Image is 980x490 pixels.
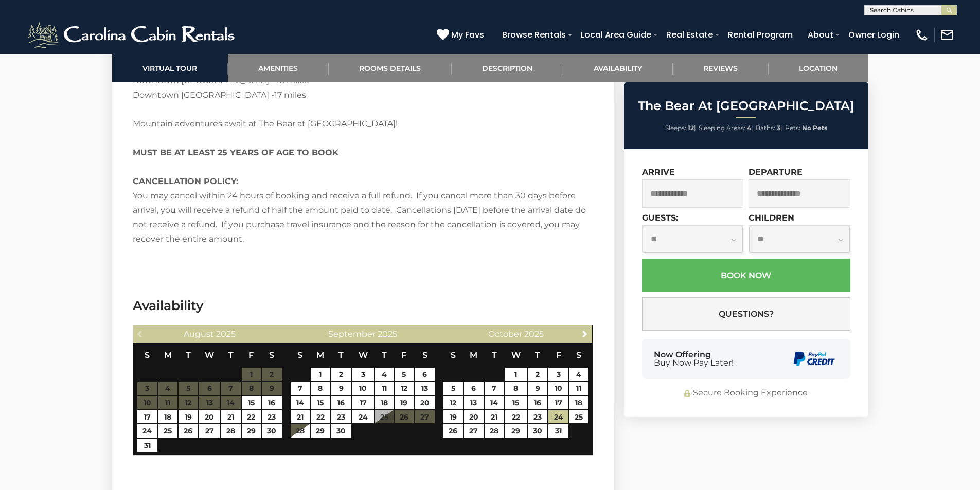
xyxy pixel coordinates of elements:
a: 6 [415,368,435,381]
a: 11 [375,382,394,395]
span: Thursday [228,350,234,360]
a: 29 [242,424,261,438]
span: Friday [556,350,561,360]
span: Pets: [785,124,800,132]
div: Now Offering [654,351,734,367]
a: 29 [311,424,330,438]
span: Baths: [756,124,775,132]
span: Wednesday [511,350,521,360]
button: Book Now [642,259,850,292]
a: 30 [331,424,351,438]
a: 24 [548,410,568,424]
a: 31 [548,424,568,438]
a: 20 [464,410,484,424]
span: Sunday [451,350,456,360]
a: Rental Program [723,26,798,44]
a: 15 [505,396,527,409]
a: 10 [352,382,374,395]
span: Monday [316,350,324,360]
span: Next [581,330,589,338]
li: | [699,121,753,135]
a: 30 [262,424,282,438]
a: 23 [528,410,548,424]
a: 12 [395,382,414,395]
a: 12 [443,396,462,409]
a: 16 [331,396,351,409]
a: 22 [505,410,527,424]
a: My Favs [437,28,487,42]
strong: 4 [747,124,751,132]
img: White-1-2.png [26,20,239,50]
strong: MUST BE AT LEAST 25 YEARS OF AGE TO BOOK CANCELLATION POLICY: [133,148,338,186]
a: Owner Login [843,26,904,44]
span: Tuesday [186,350,191,360]
img: phone-regular-white.png [915,28,929,42]
a: 21 [291,410,310,424]
a: 26 [179,424,198,438]
a: 19 [179,410,198,424]
a: 18 [569,396,588,409]
a: 13 [415,382,435,395]
a: 20 [199,410,220,424]
a: Availability [563,54,673,82]
li: | [665,121,696,135]
span: 2025 [216,329,236,339]
a: 13 [464,396,484,409]
a: 21 [485,410,504,424]
a: 18 [375,396,394,409]
label: Guests: [642,213,678,223]
strong: 3 [777,124,780,132]
span: October [488,329,522,339]
span: Tuesday [338,350,344,360]
h2: The Bear At [GEOGRAPHIC_DATA] [627,99,866,113]
a: 27 [199,424,220,438]
li: | [756,121,782,135]
span: Saturday [422,350,427,360]
a: 4 [375,368,394,381]
a: Reviews [673,54,769,82]
a: 22 [311,410,330,424]
label: Arrive [642,167,675,177]
a: 17 [137,410,157,424]
a: Virtual Tour [112,54,228,82]
a: 8 [311,382,330,395]
a: 11 [569,382,588,395]
a: 31 [137,439,157,452]
button: Questions? [642,297,850,331]
a: 3 [548,368,568,381]
a: 2 [331,368,351,381]
a: 5 [443,382,462,395]
a: 15 [242,396,261,409]
a: 7 [291,382,310,395]
span: My Favs [451,28,484,41]
a: 2 [528,368,548,381]
a: 20 [415,396,435,409]
a: 6 [464,382,484,395]
a: Real Estate [661,26,718,44]
a: 30 [528,424,548,438]
a: Browse Rentals [497,26,571,44]
span: Thursday [535,350,540,360]
a: 4 [569,368,588,381]
a: 3 [352,368,374,381]
span: Saturday [269,350,274,360]
span: September [328,329,376,339]
strong: 12 [688,124,694,132]
a: 17 [548,396,568,409]
a: 25 [569,410,588,424]
a: 15 [311,396,330,409]
span: Monday [164,350,172,360]
a: 28 [221,424,240,438]
a: 23 [331,410,351,424]
a: 14 [485,396,504,409]
img: mail-regular-white.png [940,28,954,42]
a: 14 [291,396,310,409]
span: Sleeping Areas: [699,124,745,132]
span: Friday [248,350,254,360]
a: Location [769,54,868,82]
span: Friday [401,350,406,360]
span: Buy Now Pay Later! [654,359,734,367]
span: Wednesday [205,350,214,360]
a: 23 [262,410,282,424]
a: 16 [528,396,548,409]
